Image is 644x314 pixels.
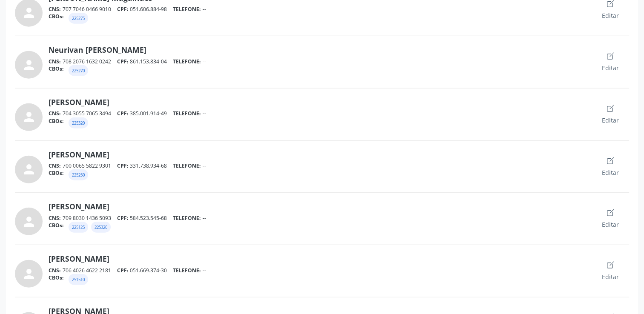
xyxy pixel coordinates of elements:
[173,6,201,13] span: TELEFONE:
[602,116,619,125] span: Editar
[173,214,201,222] span: TELEFONE:
[117,162,129,169] span: CPF:
[21,214,37,229] i: person
[69,274,88,285] div: Psicólogo clínico
[72,16,85,21] small: 225275
[602,11,619,20] span: Editar
[49,6,592,13] div: 707 7046 0466 9010 051.606.884-98 --
[21,5,37,20] i: person
[69,65,88,76] div: Médico ortopedista e traumatologista
[602,168,619,177] span: Editar
[49,214,592,222] div: 709 8030 1436 5093 584.523.545-68 --
[69,222,88,233] div: Médico clínico
[49,65,64,79] span: CBOs:
[49,6,61,13] span: CNS:
[49,150,109,159] a: [PERSON_NAME]
[49,222,64,236] span: CBOs:
[21,162,37,177] i: person
[49,58,61,65] span: CNS:
[117,6,129,13] span: CPF:
[49,45,146,54] a: Neurivan [PERSON_NAME]
[91,222,111,233] div: Médico em radiologia e diagnóstico por imagem
[49,202,109,211] a: [PERSON_NAME]
[606,104,615,113] ion-icon: create outline
[72,172,85,178] small: 225250
[21,266,37,282] i: person
[49,162,61,169] span: CNS:
[94,225,107,230] small: 225320
[606,52,615,60] ion-icon: create outline
[49,162,592,169] div: 700 0065 5822 9301 331.738.934-68 --
[49,97,109,107] a: [PERSON_NAME]
[21,109,37,125] i: person
[606,261,615,269] ion-icon: create outline
[606,208,615,217] ion-icon: create outline
[49,110,61,117] span: CNS:
[72,120,85,126] small: 225320
[49,267,61,274] span: CNS:
[602,63,619,72] span: Editar
[173,58,201,65] span: TELEFONE:
[49,13,64,27] span: CBOs:
[49,169,64,183] span: CBOs:
[69,169,88,180] div: Médico ginecologista e obstetra
[69,13,88,24] div: Médico otorrinolaringologista
[117,214,129,222] span: CPF:
[606,157,615,165] ion-icon: create outline
[49,117,64,131] span: CBOs:
[21,57,37,73] i: person
[72,225,85,230] small: 225125
[49,274,64,288] span: CBOs:
[117,58,129,65] span: CPF:
[49,110,592,117] div: 704 3055 7065 3494 385.001.914-49 --
[49,214,61,222] span: CNS:
[117,110,129,117] span: CPF:
[117,267,129,274] span: CPF:
[72,277,85,283] small: 251510
[49,254,109,263] a: [PERSON_NAME]
[602,220,619,229] span: Editar
[173,162,201,169] span: TELEFONE:
[49,58,592,65] div: 708 2076 1632 0242 861.153.834-04 --
[173,110,201,117] span: TELEFONE:
[49,267,592,274] div: 706 4026 4622 2181 051.669.374-30 --
[72,68,85,74] small: 225270
[602,272,619,281] span: Editar
[173,267,201,274] span: TELEFONE:
[69,117,88,128] div: Médico em radiologia e diagnóstico por imagem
